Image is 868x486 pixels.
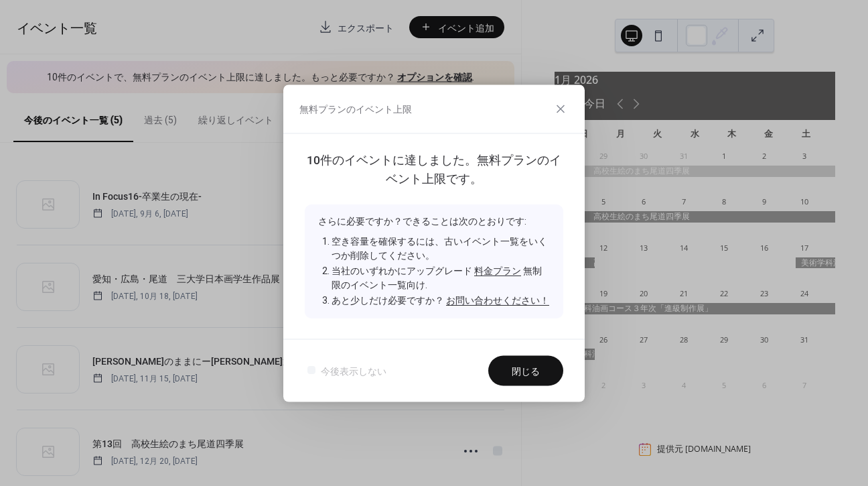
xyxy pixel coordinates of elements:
button: 閉じる [488,355,563,385]
li: 当社のいずれかにアップグレード 無制限のイベント一覧向け. [332,263,550,293]
span: 今後表示しない [321,365,386,379]
a: お問い合わせください！ [446,295,549,306]
a: 料金プラン [474,265,521,276]
span: 閉じる [512,365,540,379]
li: 空き容量を確保するには、古いイベント一覧をいくつか削除してください。 [332,234,550,263]
li: あと少しだけ必要ですか？ [332,293,550,308]
span: 10件のイベントに達しました。無料プランのイベント上限です。 [305,151,563,188]
span: さらに必要ですか？できることは次のとおりです: [305,204,563,318]
span: 無料プランのイベント上限 [299,103,412,117]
